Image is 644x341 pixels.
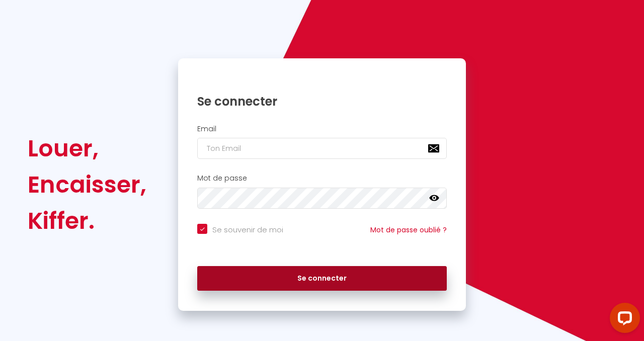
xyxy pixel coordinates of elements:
[197,94,447,109] h1: Se connecter
[28,130,146,166] div: Louer,
[197,174,447,183] h2: Mot de passe
[28,203,146,239] div: Kiffer.
[197,266,447,291] button: Se connecter
[197,125,447,133] h2: Email
[28,166,146,203] div: Encaisser,
[602,299,644,341] iframe: LiveChat chat widget
[197,138,447,159] input: Ton Email
[370,225,447,235] a: Mot de passe oublié ?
